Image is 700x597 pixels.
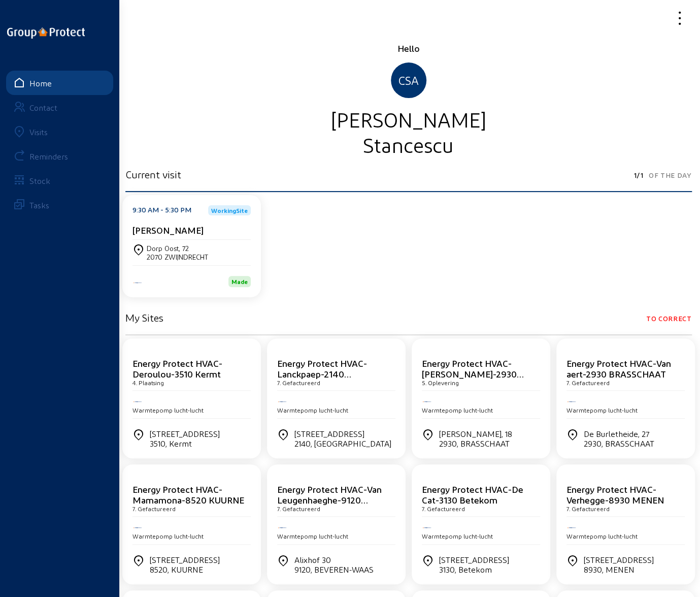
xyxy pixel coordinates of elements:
[150,429,220,448] div: [STREET_ADDRESS]
[132,400,143,403] img: Energy Protect HVAC
[277,406,348,414] span: Warmtepomp lucht-lucht
[277,379,320,386] cam-card-subtitle: 7. Gefactureerd
[422,505,465,512] cam-card-subtitle: 7. Gefactureerd
[634,168,643,182] span: 1/1
[422,526,432,529] img: Energy Protect HVAC
[132,379,164,386] cam-card-subtitle: 4. Plaatsing
[422,379,459,386] cam-card-subtitle: 5. Oplevering
[125,311,163,324] h3: My Sites
[277,400,287,403] img: Energy Protect HVAC
[584,555,654,574] div: [STREET_ADDRESS]
[566,400,577,403] img: Energy Protect HVAC
[277,526,287,529] img: Energy Protect HVAC
[566,358,671,379] cam-card-title: Energy Protect HVAC-Van aert-2930 BRASSCHAAT
[439,555,509,574] div: [STREET_ADDRESS]
[132,505,176,512] cam-card-subtitle: 7. Gefactureerd
[125,106,692,132] div: [PERSON_NAME]
[6,144,113,168] a: Reminders
[132,406,204,414] span: Warmtepomp lucht-lucht
[6,168,113,193] a: Stock
[566,526,577,529] img: Energy Protect HVAC
[125,42,692,54] div: Hello
[294,429,391,448] div: [STREET_ADDRESS]
[566,505,610,512] cam-card-subtitle: 7. Gefactureerd
[150,438,220,448] div: 3510, Kermt
[439,429,512,448] div: [PERSON_NAME], 18
[277,505,320,512] cam-card-subtitle: 7. Gefactureerd
[277,358,367,390] cam-card-title: Energy Protect HVAC-Lanckpaep-2140 [GEOGRAPHIC_DATA]
[566,484,664,505] cam-card-title: Energy Protect HVAC-Verhegge-8930 MENEN
[294,564,374,574] div: 9120, BEVEREN-WAAS
[125,168,181,180] h3: Current visit
[422,358,524,390] cam-card-title: Energy Protect HVAC-[PERSON_NAME]-2930 BRASSCHAAT
[439,564,509,574] div: 3130, Betekom
[422,484,523,505] cam-card-title: Energy Protect HVAC-De Cat-3130 Betekom
[566,532,638,540] span: Warmtepomp lucht-lucht
[6,71,113,95] a: Home
[29,176,50,185] div: Stock
[391,62,426,98] div: CSA
[132,205,191,215] div: 9:30 AM - 5:30 PM
[231,278,248,285] span: Made
[29,78,52,88] div: Home
[294,438,391,448] div: 2140, [GEOGRAPHIC_DATA]
[584,438,654,448] div: 2930, BRASSCHAAT
[147,253,208,261] div: 2070 ZWIJNDRECHT
[422,400,432,403] img: Energy Protect HVAC
[132,225,204,235] cam-card-title: [PERSON_NAME]
[7,27,85,39] img: logo-oneline.png
[277,484,382,516] cam-card-title: Energy Protect HVAC-Van Leugenhaeghe-9120 BEVEREN-WAAS
[566,406,638,414] span: Warmtepomp lucht-lucht
[150,564,220,574] div: 8520, KUURNE
[29,200,49,210] div: Tasks
[584,564,654,574] div: 8930, MENEN
[29,103,57,112] div: Contact
[566,379,610,386] cam-card-subtitle: 7. Gefactureerd
[29,151,68,161] div: Reminders
[294,555,374,574] div: Alixhof 30
[147,244,208,253] div: Dorp Oost, 72
[132,281,143,284] img: Energy Protect HVAC
[422,532,493,540] span: Warmtepomp lucht-lucht
[584,429,654,448] div: De Burletheide, 27
[132,358,222,379] cam-card-title: Energy Protect HVAC-Deroulou-3510 Kermt
[125,132,692,157] div: Stancescu
[439,438,512,448] div: 2930, BRASSCHAAT
[6,95,113,119] a: Contact
[6,193,113,217] a: Tasks
[6,119,113,144] a: Visits
[422,406,493,414] span: Warmtepomp lucht-lucht
[132,484,244,505] cam-card-title: Energy Protect HVAC-Mamamona-8520 KUURNE
[649,168,692,182] span: Of the day
[277,532,348,540] span: Warmtepomp lucht-lucht
[150,555,220,574] div: [STREET_ADDRESS]
[132,532,204,540] span: Warmtepomp lucht-lucht
[132,526,143,529] img: Energy Protect HVAC
[646,311,692,326] span: To correct
[211,207,248,213] span: WorkingSite
[29,127,48,137] div: Visits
